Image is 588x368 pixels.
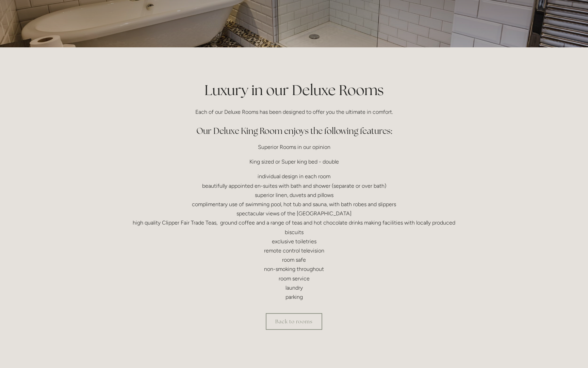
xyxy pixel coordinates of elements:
[131,172,457,302] p: individual design in each room beautifully appointed en-suites with bath and shower (separate or ...
[131,80,457,100] h1: Luxury in our Deluxe Rooms
[131,125,457,137] h2: Our Deluxe King Room enjoys the following features:
[131,157,457,166] p: King sized or Super king bed - double
[266,313,322,330] a: Back to rooms
[131,142,457,152] p: Superior Rooms in our opinion
[131,107,457,117] p: Each of our Deluxe Rooms has been designed to offer you the ultimate in comfort.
